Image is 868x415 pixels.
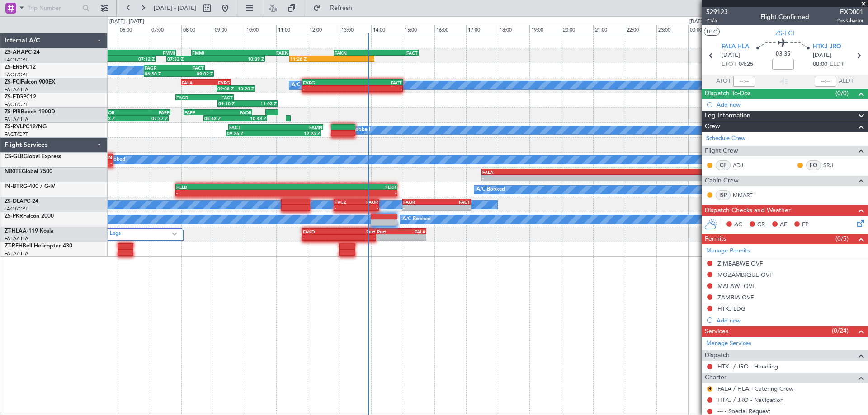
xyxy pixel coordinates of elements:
[303,80,352,85] div: FVRG
[5,199,24,204] span: ZS-DLA
[245,25,276,33] div: 10:00
[5,71,28,78] a: FACT/CPT
[705,146,738,156] span: Flight Crew
[717,294,754,301] div: ZAMBIA OVF
[706,339,751,348] a: Manage Services
[118,25,150,33] div: 06:00
[5,169,52,174] a: N80TEGlobal 7500
[5,228,23,234] span: ZT-HLA
[176,190,286,196] div: -
[716,77,731,86] span: ATOT
[593,25,625,33] div: 21:00
[403,205,437,210] div: -
[5,228,53,234] a: ZT-HLAA-119 Koala
[401,229,425,234] div: FALA
[733,191,753,199] a: MMART
[401,235,425,240] div: -
[5,65,36,70] a: ZS-ERSPC12
[204,95,232,100] div: FACT
[717,271,773,279] div: MOZAMBIQUE OVF
[229,125,276,130] div: FACT
[181,25,213,33] div: 08:00
[184,110,218,115] div: FAPE
[434,25,466,33] div: 16:00
[5,116,28,123] a: FALA/HLA
[722,42,749,51] span: FALA HLA
[133,116,168,121] div: 07:37 Z
[109,18,144,26] div: [DATE] - [DATE]
[717,396,783,404] a: HTKJ / JRO - Navigation
[240,50,288,56] div: FAKN
[342,123,370,137] div: A/C Booked
[235,116,266,121] div: 10:43 Z
[839,77,854,86] span: ALDT
[5,250,28,257] a: FALA/HLA
[91,230,172,238] label: 2 Flight Legs
[213,25,245,33] div: 09:00
[111,56,155,61] div: 07:12 Z
[5,169,22,174] span: N80TE
[705,234,726,244] span: Permits
[716,160,731,170] div: CP
[356,199,378,205] div: FAOR
[103,110,136,115] div: FAOR
[217,86,236,91] div: 09:08 Z
[437,205,470,210] div: -
[5,109,21,115] span: ZS-PIR
[136,110,170,115] div: FAPE
[832,326,849,336] span: (0/24)
[823,161,844,169] a: SRU
[498,25,529,33] div: 18:00
[704,28,720,36] button: UTC
[5,65,23,70] span: ZS-ERS
[5,86,28,93] a: FALA/HLA
[218,101,247,106] div: 09:10 Z
[5,50,40,55] a: ZS-AHAPC-24
[206,80,230,85] div: FVRG
[403,25,434,33] div: 15:00
[182,80,206,85] div: FALA
[150,25,181,33] div: 07:00
[5,124,23,130] span: ZS-RVL
[5,199,38,204] a: ZS-DLAPC-24
[303,229,339,234] div: FAKD
[403,199,437,205] div: FAOR
[286,184,396,190] div: FLKK
[292,79,320,92] div: A/C Booked
[376,50,418,56] div: FACT
[717,260,763,267] div: ZIMBABWE OVF
[806,160,821,170] div: FO
[332,56,373,61] div: -
[154,4,196,12] span: [DATE] - [DATE]
[739,60,753,69] span: 04:25
[286,190,396,196] div: -
[274,131,320,136] div: 12:25 Z
[276,25,308,33] div: 11:00
[167,56,216,61] div: 07:33 Z
[236,86,254,91] div: 10:20 Z
[303,86,352,91] div: -
[656,25,688,33] div: 23:00
[339,235,375,240] div: -
[5,184,23,189] span: P4-BTR
[830,60,844,69] span: ELDT
[706,7,728,17] span: 529123
[482,175,635,181] div: -
[706,247,750,256] a: Manage Permits
[689,18,724,26] div: [DATE] - [DATE]
[377,229,401,234] div: Rust
[5,214,23,219] span: ZS-PKR
[145,71,179,76] div: 06:50 Z
[99,116,133,121] div: 05:23 Z
[322,5,360,11] span: Refresh
[340,25,371,33] div: 13:00
[705,111,750,121] span: Leg Information
[760,12,809,22] div: Flight Confirmed
[705,326,728,337] span: Services
[775,28,794,38] span: ZS-FCI
[402,213,431,226] div: A/C Booked
[813,42,841,51] span: HTKJ JRO
[352,80,401,85] div: FACT
[706,134,745,143] a: Schedule Crew
[734,220,742,229] span: AC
